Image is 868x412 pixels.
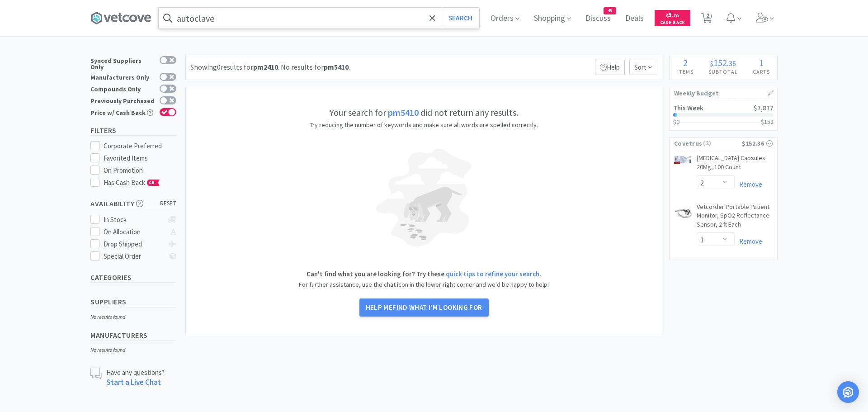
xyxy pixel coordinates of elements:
[674,87,773,99] h1: Weekly Budget
[90,313,125,320] i: No results found
[90,346,125,353] i: No results found
[660,20,685,26] span: Cash Back
[759,57,764,68] span: 1
[159,8,479,28] input: Search by item, sku, manufacturer, ingredient, size...
[674,138,702,148] span: Covetrus
[622,14,647,23] a: Deals
[446,270,539,278] a: quick tips to refine your search
[253,62,278,71] strong: pm2410
[90,272,176,283] h5: Categories
[147,180,156,185] span: CB
[388,107,419,118] strong: pm5410
[742,138,773,148] div: $152.36
[582,14,614,23] a: Discuss45
[90,330,176,341] h5: Manufacturers
[90,108,155,116] div: Price w/ Cash Back
[697,203,773,233] a: Vetcorder Portable Patient Monitor, SpO2 Reflectance Sensor, 2 ft Each
[666,13,668,19] span: $
[90,96,155,104] div: Previously Purchased
[104,251,164,262] div: Special Order
[90,85,155,92] div: Compounds Only
[190,62,350,71] span: Showing 0 results for . No results for .
[713,57,727,68] span: 152
[629,60,657,75] span: Sort
[104,165,177,176] div: On Promotion
[735,180,762,189] a: Remove
[674,204,692,223] img: 7f876772c45548edb0ee46ccd626558c_276557.png
[324,62,349,71] strong: pm5410
[670,67,701,76] h4: Items
[673,104,703,111] h2: This Week
[701,58,745,67] div: .
[160,199,177,208] span: reset
[698,15,716,24] a: 2
[104,141,177,152] div: Corporate Preferred
[90,73,155,81] div: Manufacturers Only
[307,270,541,278] strong: Can't find what you are looking for? Try these .
[837,381,859,403] div: Open Intercom Messenger
[764,118,774,126] span: 152
[442,8,479,28] button: Search
[683,57,688,68] span: 2
[666,10,679,19] span: 5
[106,377,161,387] a: Start a Live Chat
[90,199,176,209] h5: Availability
[90,125,176,136] h5: Filters
[655,6,690,30] a: $5.70Cash Back
[104,239,164,250] div: Drop Shipped
[90,297,176,307] h5: Suppliers
[104,153,177,164] div: Favorited Items
[359,298,489,317] button: Help mefind what I'm looking for
[672,13,679,19] span: . 70
[288,105,560,120] h5: Your search for did not return any results.
[710,59,713,68] span: $
[106,368,165,377] p: Have any questions?
[104,178,160,187] span: Has Cash Back
[670,99,777,130] a: This Week$7,877$0$152
[90,56,155,70] div: Synced Suppliers Only
[735,237,762,246] a: Remove
[697,154,773,175] a: [MEDICAL_DATA] Capsules: 20Mg, 100 Count
[288,120,560,130] p: Try reducing the number of keywords and make sure all words are spelled correctly.
[761,118,774,125] h3: $
[104,214,164,225] div: In Stock
[595,60,625,75] p: Help
[392,303,482,312] span: find what I'm looking for
[673,118,679,126] span: $0
[754,104,774,112] span: $7,877
[674,156,692,164] img: c189d163c7704854a967c81bfabc28a8_586591.png
[729,59,736,68] span: 36
[604,8,616,14] span: 45
[701,67,745,76] h4: Subtotal
[104,227,164,237] div: On Allocation
[702,139,741,148] span: ( 2 )
[374,130,474,265] img: blind-dog-light.png
[745,67,777,76] h4: Carts
[288,279,560,289] p: For further assistance, use the chat icon in the lower right corner and we'd be happy to help!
